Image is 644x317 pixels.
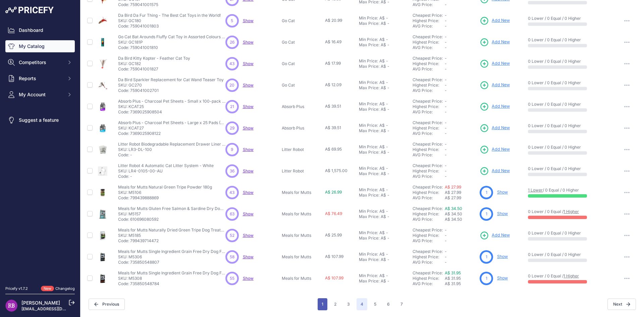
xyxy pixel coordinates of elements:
a: 1 Higher [563,273,579,278]
a: Cheapest Price: [413,120,443,125]
span: 26 [230,39,234,45]
div: - [386,235,389,241]
div: Min Price: [359,144,378,150]
a: Changelog [55,286,75,291]
div: - [385,15,388,21]
a: Show [243,276,254,281]
div: A$ [381,214,386,219]
span: - [445,13,447,18]
span: - [445,77,447,82]
p: 0 Lower / 0 Equal / 0 Higher [528,145,610,150]
p: 0 Lower / 0 Equal / 0 Higher [528,37,610,43]
span: - [445,40,447,45]
span: - [445,45,447,50]
p: Code: 759041002701 [118,88,224,93]
p: SKU: GC182 [118,61,190,66]
a: Cheapest Price: [413,227,443,232]
div: - [385,252,388,257]
span: Show [243,254,254,259]
p: Code: - [118,152,225,158]
p: Code: 759041001827 [118,66,190,72]
span: Add New [492,232,510,239]
a: Add New [480,123,510,133]
span: - [445,61,447,66]
p: Code: 610696080592 [118,217,225,222]
div: A$ 27.99 [445,195,477,201]
span: - [445,131,447,136]
button: Next [607,299,636,310]
div: AVG Price: [413,217,445,222]
span: My Account [19,91,63,98]
p: Meals for Mutts Gluten Free Salmon & Sardine Dry Dog Food - 9kg [118,206,225,211]
button: Go to page 6 [383,298,394,310]
span: Show [243,61,254,66]
div: Highest Price: [413,125,445,131]
span: Add New [492,82,510,88]
div: A$ [381,193,386,198]
div: Max Price: [359,64,379,69]
a: Show [243,233,254,238]
p: Go Cat Bat Arounds Fluffy Cat Toy in Assorted Colours - Pack of 3 [118,34,225,40]
a: Cheapest Price: [413,184,443,190]
a: A$ 34.50 [445,206,462,211]
p: SKU: LR4-0105-00-AU [118,168,214,174]
a: Cheapest Price: [413,142,443,147]
span: Reports [19,75,63,82]
span: Add New [492,168,510,174]
a: My Catalog [5,40,75,52]
button: Competitors [5,56,75,68]
a: Show [497,254,508,259]
div: A$ [381,85,386,91]
div: - [385,37,388,42]
div: Max Price: [359,85,379,91]
span: - [445,174,447,179]
div: Min Price: [359,58,378,64]
div: - [385,209,388,214]
a: Add New [480,231,510,240]
div: A$ [381,150,386,155]
span: A$ 25.99 [325,232,342,237]
div: A$ [379,101,385,107]
a: Dashboard [5,24,75,36]
div: Max Price: [359,21,379,26]
a: Cheapest Price: [413,77,443,82]
p: Da Bird Da Fur Thing - The Best Cat Toys in the World! [118,13,221,18]
p: SKU: GC270 [118,83,224,88]
div: A$ 34.50 [445,217,477,222]
a: Cheapest Price: [413,249,443,254]
div: Min Price: [359,37,378,42]
div: Min Price: [359,101,378,107]
div: A$ [381,21,386,26]
p: Code: - [118,174,214,179]
p: Go Cat [282,18,322,23]
div: AVG Price: [413,238,445,244]
span: A$ 1,575.00 [325,168,347,173]
a: Cheapest Price: [413,99,443,104]
p: Meals for Mutts [282,190,322,195]
div: Min Price: [359,15,378,21]
span: Add New [492,17,510,24]
div: - [385,230,388,235]
p: SKU: GC181P [118,40,225,45]
div: - [386,128,389,134]
span: A$ 16.49 [325,39,341,44]
div: A$ [379,15,385,21]
span: A$ 27.99 [445,190,461,195]
div: AVG Price: [413,23,445,29]
a: Suggest a feature [5,114,75,126]
span: 5 [231,18,233,24]
div: - [385,80,388,85]
p: 0 Lower / 0 Equal / 0 Higher [528,123,610,128]
span: Show [243,147,254,152]
div: Max Price: [359,235,379,241]
span: - [445,83,447,88]
div: - [385,58,388,64]
p: Code: 799439888869 [118,195,212,201]
div: Max Price: [359,150,379,155]
div: A$ [381,64,386,69]
p: Code: 759041001803 [118,23,221,29]
p: Absorb Plus [282,104,322,109]
div: AVG Price: [413,45,445,50]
